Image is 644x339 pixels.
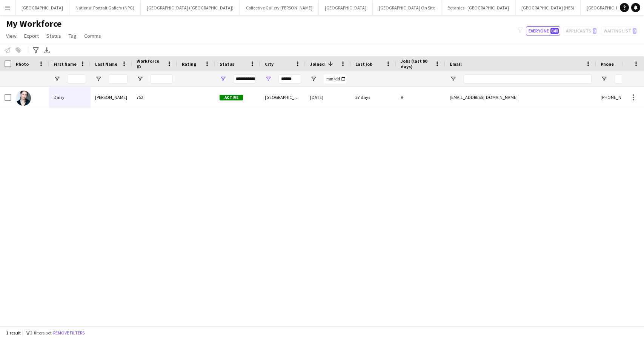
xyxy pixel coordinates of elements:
[46,32,61,39] span: Status
[526,26,560,35] button: Everyone840
[319,0,373,15] button: [GEOGRAPHIC_DATA]
[240,0,319,15] button: Collective Gallery [PERSON_NAME]
[463,74,592,83] input: Email Filter Input
[95,76,102,82] button: Open Filter Menu
[30,330,52,336] span: 2 filters set
[21,31,42,41] a: Export
[265,76,272,82] button: Open Filter Menu
[220,95,243,100] span: Active
[15,0,69,15] button: [GEOGRAPHIC_DATA]
[150,74,173,83] input: Workforce ID Filter Input
[81,31,104,41] a: Comms
[355,61,372,67] span: Last job
[351,87,396,108] div: 27 days
[3,31,20,41] a: View
[220,76,226,82] button: Open Filter Menu
[69,32,77,39] span: Tag
[265,61,274,67] span: City
[220,61,234,67] span: Status
[515,0,581,15] button: [GEOGRAPHIC_DATA] (HES)
[6,32,17,39] span: View
[132,87,177,108] div: 752
[91,87,132,108] div: [PERSON_NAME]
[182,61,196,67] span: Rating
[401,58,432,69] span: Jobs (last 90 days)
[43,31,64,41] a: Status
[69,0,141,15] button: National Portrait Gallery (NPG)
[16,61,29,67] span: Photo
[109,74,128,83] input: Last Name Filter Input
[373,0,441,15] button: [GEOGRAPHIC_DATA] On Site
[310,61,325,67] span: Joined
[306,87,351,108] div: [DATE]
[260,87,306,108] div: [GEOGRAPHIC_DATA]
[6,18,61,29] span: My Workforce
[24,32,39,39] span: Export
[137,58,164,69] span: Workforce ID
[396,87,445,108] div: 9
[54,61,77,67] span: First Name
[441,0,515,15] button: Botanics - [GEOGRAPHIC_DATA]
[52,329,86,337] button: Remove filters
[16,91,31,106] img: Daisy Mullen-Thomson
[141,0,240,15] button: [GEOGRAPHIC_DATA] ([GEOGRAPHIC_DATA])
[137,76,143,82] button: Open Filter Menu
[54,76,60,82] button: Open Filter Menu
[601,76,607,82] button: Open Filter Menu
[49,87,91,108] div: Daisy
[550,28,559,34] span: 840
[310,76,317,82] button: Open Filter Menu
[67,74,86,83] input: First Name Filter Input
[31,46,40,55] app-action-btn: Advanced filters
[601,61,614,67] span: Phone
[324,74,346,83] input: Joined Filter Input
[450,76,456,82] button: Open Filter Menu
[450,61,462,67] span: Email
[42,46,51,55] app-action-btn: Export XLSX
[66,31,80,41] a: Tag
[95,61,117,67] span: Last Name
[278,74,301,83] input: City Filter Input
[445,87,596,108] div: [EMAIL_ADDRESS][DOMAIN_NAME]
[84,32,101,39] span: Comms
